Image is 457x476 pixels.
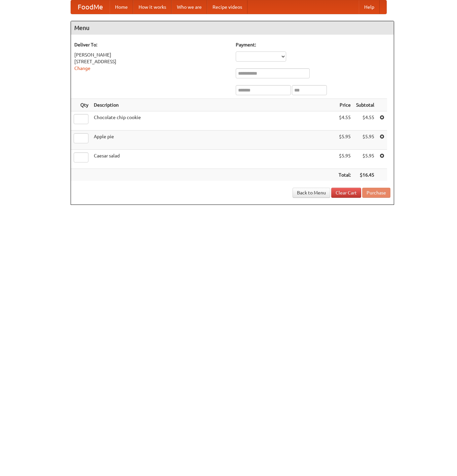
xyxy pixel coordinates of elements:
[336,111,353,131] td: $4.55
[91,99,336,111] th: Description
[207,0,247,14] a: Recipe videos
[353,131,377,150] td: $5.95
[336,169,353,181] th: Total:
[336,150,353,169] td: $5.95
[353,150,377,169] td: $5.95
[172,0,207,14] a: Who we are
[91,131,336,150] td: Apple pie
[71,99,91,111] th: Qty
[359,0,380,14] a: Help
[353,111,377,131] td: $4.55
[71,21,394,35] h4: Menu
[353,169,377,181] th: $16.45
[336,131,353,150] td: $5.95
[71,0,110,14] a: FoodMe
[331,188,361,198] a: Clear Cart
[74,41,229,48] h5: Deliver To:
[236,41,390,48] h5: Payment:
[293,188,330,198] a: Back to Menu
[74,51,229,58] div: [PERSON_NAME]
[91,150,336,169] td: Caesar salad
[336,99,353,111] th: Price
[110,0,133,14] a: Home
[133,0,172,14] a: How it works
[362,188,390,198] button: Purchase
[91,111,336,131] td: Chocolate chip cookie
[353,99,377,111] th: Subtotal
[74,66,90,71] a: Change
[74,58,229,65] div: [STREET_ADDRESS]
